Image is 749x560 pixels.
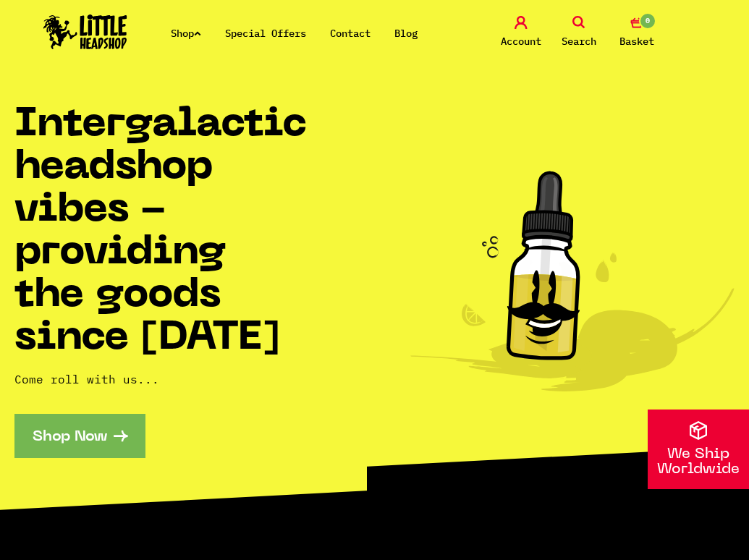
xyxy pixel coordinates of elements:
p: We Ship Worldwide [648,447,749,478]
h1: Intergalactic headshop vibes - providing the goods since [DATE] [14,104,302,360]
a: Search [554,16,604,50]
img: Little Head Shop Logo [43,14,127,49]
span: Account [501,33,541,50]
a: Shop Now [14,414,145,458]
a: 0 Basket [612,16,662,50]
p: Come roll with us... [14,370,302,388]
a: Shop [171,27,201,40]
span: 0 [639,12,656,30]
span: Basket [619,33,654,50]
a: Blog [394,27,418,40]
a: Special Offers [225,27,306,40]
span: Search [562,33,596,50]
a: Contact [330,27,371,40]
